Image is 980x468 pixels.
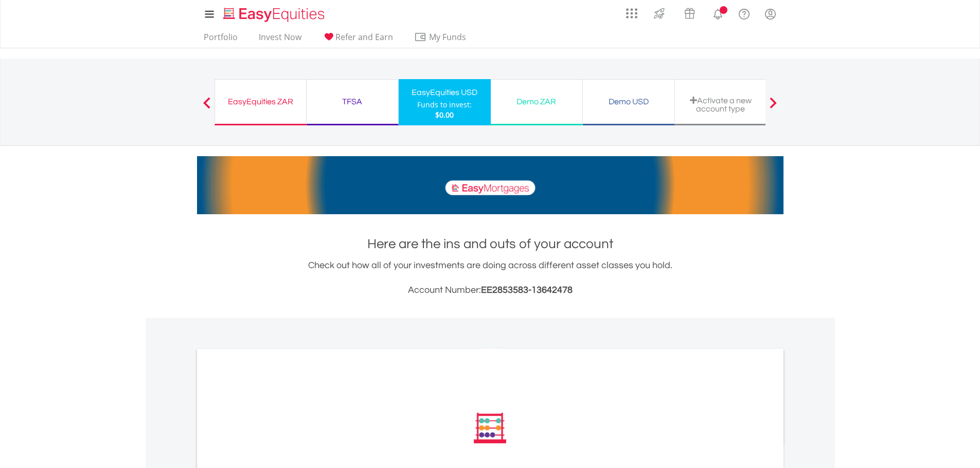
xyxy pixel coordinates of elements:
[313,95,392,109] div: TFSA
[197,283,783,297] h3: Account Number:
[197,156,783,214] img: EasyMortage Promotion Banner
[417,100,472,110] div: Funds to invest:
[681,96,760,113] div: Activate a new account type
[619,3,644,19] a: AppsGrid
[197,258,783,297] div: Check out how all of your investments are doing across different asset classes you hold.
[651,5,668,22] img: thrive-v2.svg
[318,32,397,48] a: Refer and Earn
[626,8,637,19] img: grid-menu-icon.svg
[435,110,454,120] span: $0.00
[589,95,668,109] div: Demo USD
[681,5,698,22] img: vouchers-v2.svg
[219,3,329,23] a: Home page
[255,32,306,48] a: Invest Now
[197,235,783,253] h1: Here are the ins and outs of your account
[757,3,783,25] a: My Profile
[221,6,329,23] img: EasyEquities_Logo.png
[335,31,393,43] span: Refer and Earn
[481,285,573,295] span: EE2853583-13642478
[221,95,300,109] div: EasyEquities ZAR
[674,3,705,22] a: Vouchers
[497,95,576,109] div: Demo ZAR
[405,85,485,100] div: EasyEquities USD
[731,3,757,23] a: FAQ's and Support
[414,30,482,44] span: My Funds
[200,32,242,48] a: Portfolio
[705,3,731,23] a: Notifications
